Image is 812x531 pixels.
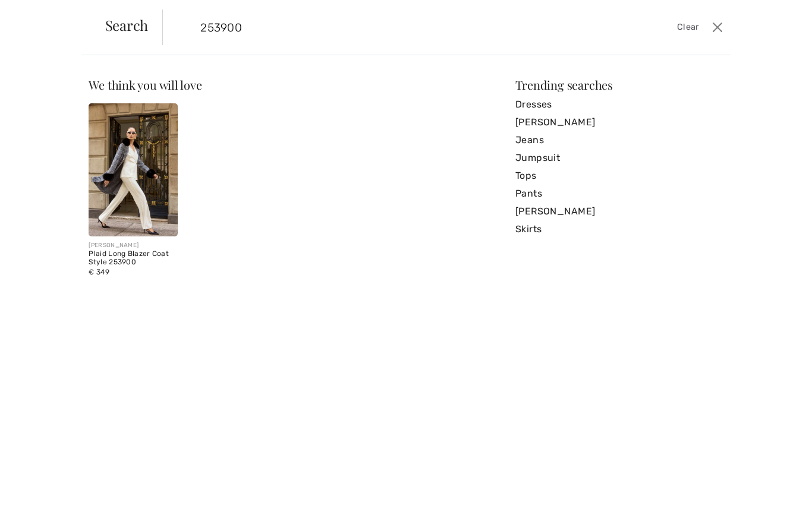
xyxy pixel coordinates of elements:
span: Search [105,18,149,32]
a: [PERSON_NAME] [515,113,723,131]
a: Jeans [515,131,723,149]
span: We think you will love [89,77,202,93]
a: Skirts [515,220,723,238]
a: Tops [515,167,723,185]
a: [PERSON_NAME] [515,203,723,220]
div: Trending searches [515,79,723,91]
a: Jumpsuit [515,149,723,167]
button: Close [709,18,726,37]
div: Plaid Long Blazer Coat Style 253900 [89,250,177,267]
span: € 349 [89,268,109,276]
a: Pants [515,185,723,203]
a: Dresses [515,96,723,113]
div: [PERSON_NAME] [89,241,177,250]
img: Plaid Long Blazer Coat Style 253900. Black/White [89,103,177,236]
input: TYPE TO SEARCH [191,10,579,45]
span: Clear [677,21,699,34]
